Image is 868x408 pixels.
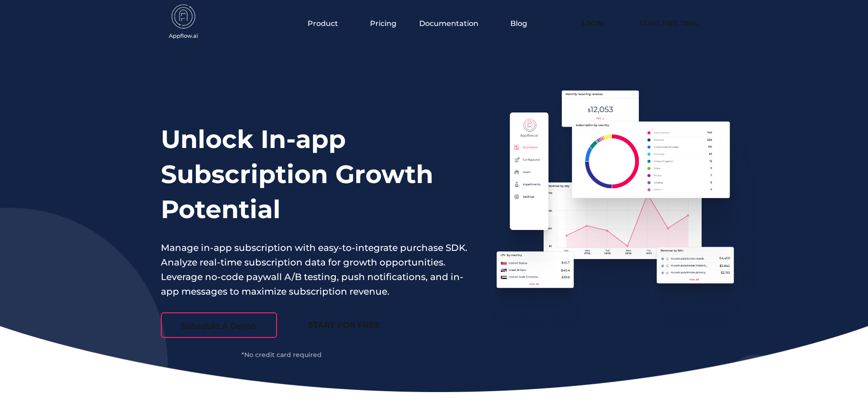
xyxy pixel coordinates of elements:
div: *No credit card required [161,352,402,358]
a: Pricing [370,19,396,28]
span: Documentation [419,19,478,28]
a: Blog [510,19,527,28]
a: Schedule A Demo [161,312,277,338]
h1: Unlock In-app Subscription Growth Potential [161,122,468,227]
span: Product [308,19,338,28]
a: Start Free Trial [630,13,708,33]
p: Manage in-app subscription with easy-to-integrate purchase SDK. Analyze real-time subscription da... [161,240,468,299]
img: appflow.ai-logo [161,5,206,41]
button: Documentation [419,19,488,28]
button: Product [308,19,347,28]
a: Login [568,13,616,33]
a: START FOR FREE [286,312,402,338]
